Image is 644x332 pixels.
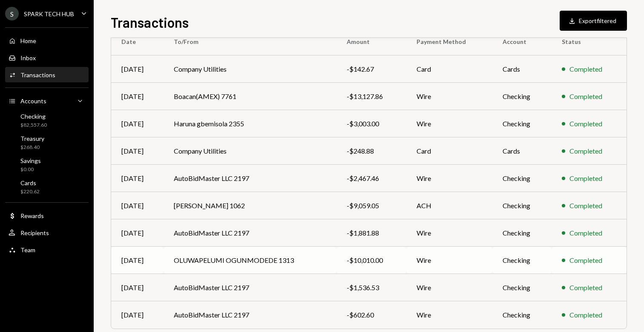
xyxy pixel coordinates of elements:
div: Team [20,246,35,253]
div: -$9,059.05 [347,201,396,211]
div: Cards [20,179,40,186]
td: Card [406,55,492,83]
div: $268.40 [20,144,44,151]
td: Checking [492,219,552,247]
th: Account [492,28,552,55]
td: Cards [492,137,552,165]
td: Checking [492,83,552,110]
td: Checking [492,247,552,274]
div: Completed [569,64,602,74]
td: OLUWAPELUMI OGUNMODEDE 1313 [164,247,336,274]
div: Rewards [20,212,44,219]
td: Wire [406,165,492,192]
td: AutoBidMaster LLC 2197 [164,301,336,329]
button: Exportfiltered [560,11,627,31]
div: Checking [20,113,47,120]
div: $82,557.60 [20,122,47,129]
div: Completed [569,310,602,320]
div: -$1,881.88 [347,228,396,238]
a: Transactions [5,67,89,82]
div: -$248.88 [347,146,396,156]
a: Team [5,242,89,257]
div: Accounts [20,97,46,105]
td: Cards [492,55,552,83]
div: Completed [569,173,602,183]
div: $0.00 [20,166,41,173]
div: -$2,467.46 [347,173,396,183]
td: Card [406,137,492,165]
div: [DATE] [121,91,153,102]
td: Wire [406,274,492,301]
div: Completed [569,91,602,102]
div: Home [20,37,36,44]
div: [DATE] [121,146,153,156]
div: [DATE] [121,310,153,320]
th: Payment Method [406,28,492,55]
div: Completed [569,146,602,156]
a: Checking$82,557.60 [5,110,89,131]
a: Rewards [5,208,89,223]
td: Company Utilities [164,55,336,83]
td: AutoBidMaster LLC 2197 [164,165,336,192]
td: Wire [406,247,492,274]
a: Home [5,33,89,48]
div: Savings [20,157,41,164]
th: To/From [164,28,336,55]
td: Checking [492,301,552,329]
td: AutoBidMaster LLC 2197 [164,219,336,247]
th: Date [111,28,164,55]
div: [DATE] [121,201,153,211]
div: [DATE] [121,255,153,265]
td: Checking [492,110,552,137]
td: AutoBidMaster LLC 2197 [164,274,336,301]
div: Transactions [20,71,55,79]
div: -$10,010.00 [347,255,396,265]
div: -$1,536.53 [347,282,396,293]
td: Checking [492,192,552,219]
div: Completed [569,119,602,129]
div: Treasury [20,135,44,142]
td: ACH [406,192,492,219]
div: [DATE] [121,119,153,129]
div: [DATE] [121,228,153,238]
a: Treasury$268.40 [5,132,89,153]
a: Recipients [5,225,89,240]
td: Wire [406,301,492,329]
div: S [5,7,19,20]
td: Checking [492,274,552,301]
div: -$142.67 [347,64,396,74]
td: Company Utilities [164,137,336,165]
th: Status [552,28,627,55]
td: Wire [406,219,492,247]
td: [PERSON_NAME] 1062 [164,192,336,219]
th: Amount [336,28,406,55]
td: Haruna gbemisola 2355 [164,110,336,137]
a: Cards$220.62 [5,177,89,197]
a: Inbox [5,50,89,65]
div: -$3,003.00 [347,119,396,129]
a: Accounts [5,93,89,108]
td: Wire [406,83,492,110]
div: Completed [569,201,602,211]
div: -$13,127.86 [347,91,396,102]
div: Completed [569,282,602,293]
div: [DATE] [121,64,153,74]
div: -$602.60 [347,310,396,320]
td: Checking [492,165,552,192]
div: $220.62 [20,188,40,195]
h1: Transactions [111,14,189,31]
td: Wire [406,110,492,137]
div: Inbox [20,54,36,61]
div: [DATE] [121,173,153,183]
td: Boacan(AMEX) 7761 [164,83,336,110]
div: Completed [569,255,602,265]
div: Completed [569,228,602,238]
div: SPARK TECH HUB [24,10,74,17]
a: Savings$0.00 [5,154,89,175]
div: [DATE] [121,282,153,293]
div: Recipients [20,229,49,236]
